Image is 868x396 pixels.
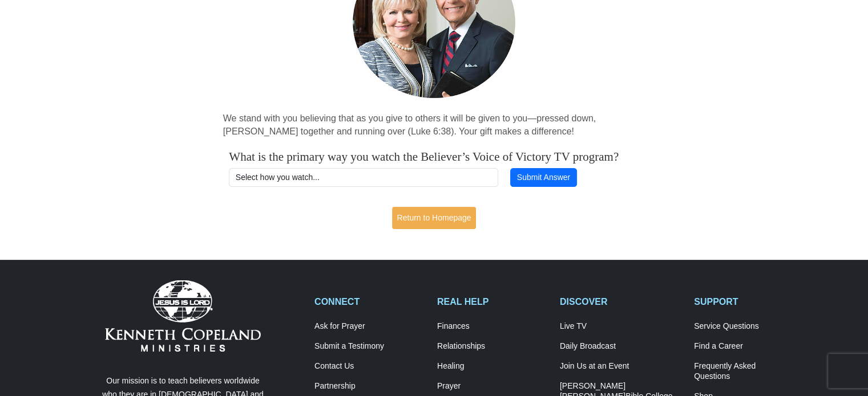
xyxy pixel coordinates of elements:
[314,381,425,391] a: Partnership
[560,361,682,371] a: Join Us at an Event
[314,296,425,307] h2: CONNECT
[229,150,639,164] h4: What is the primary way you watch the Believer’s Voice of Victory TV program?
[437,296,548,307] h2: REAL HELP
[694,361,805,382] a: Frequently AskedQuestions
[560,341,682,352] a: Daily Broadcast
[437,381,548,391] a: Prayer
[510,168,576,187] button: Submit Answer
[694,321,805,332] a: Service Questions
[223,112,645,138] p: We stand with you believing that as you give to others it will be given to you—pressed down, [PER...
[437,361,548,371] a: Healing
[694,341,805,352] a: Find a Career
[105,280,261,351] img: Kenneth Copeland Ministries
[560,321,682,332] a: Live TV
[694,296,805,307] h2: SUPPORT
[560,296,682,307] h2: DISCOVER
[392,207,477,229] a: Return to Homepage
[437,321,548,332] a: Finances
[314,361,425,371] a: Contact Us
[437,341,548,352] a: Relationships
[314,341,425,352] a: Submit a Testimony
[314,321,425,332] a: Ask for Prayer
